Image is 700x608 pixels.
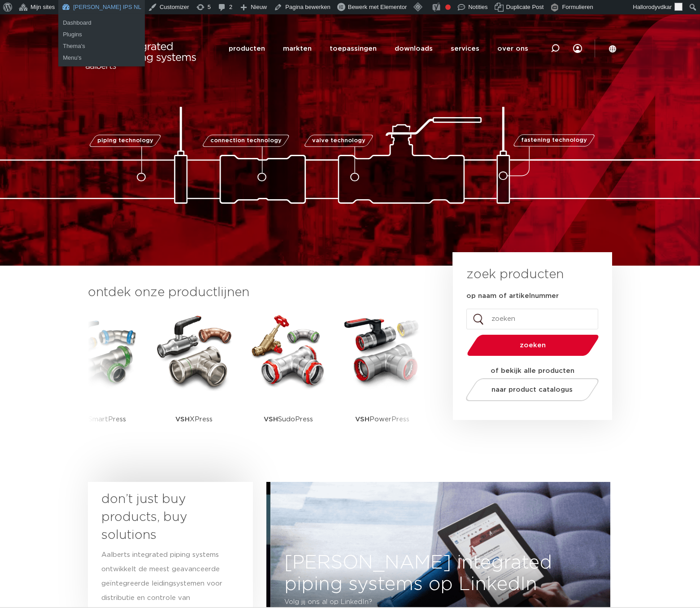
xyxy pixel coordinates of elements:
a: services [451,31,479,66]
a: markten [283,31,312,66]
nav: Menu [573,30,582,67]
p: PowerPress [355,391,409,447]
a: Menu's [58,52,145,64]
a: VSHPowerPress [342,311,423,447]
p: XPress [175,391,213,447]
h3: [PERSON_NAME] integrated piping systems op LinkedIn [271,552,615,595]
a: Plugins [58,29,145,40]
span: valve technology [312,138,365,144]
ul: Aalberts IPS NL [58,38,145,66]
span: zoeken [490,342,576,349]
strong: VSH [175,416,190,423]
strong: VSH [355,416,370,423]
label: op naam of artikelnummer [466,292,559,301]
a: Dashboard [58,17,145,29]
span: fastening technology [521,138,587,144]
a: over ons [497,31,528,66]
a: downloads [395,31,433,66]
span: naar product catalogus [491,386,573,393]
span: connection technology [210,138,281,144]
a: VSHXPress [154,311,235,447]
a: toepassingen [330,31,377,66]
a: VSHSudoPress [248,311,329,447]
p: SudoPress [264,391,313,447]
a: Thema's [58,40,145,52]
p: SmartPress [74,391,126,447]
span: Bewerk met Elementor [348,4,407,10]
span: rodyvdkar [646,4,672,10]
a: producten [229,31,265,66]
span: piping technology [97,138,153,144]
nav: Menu [229,31,528,66]
h3: ontdek onze productlijnen [88,284,422,302]
a: naar product catalogus [463,378,601,401]
ul: Aalberts IPS NL [58,14,145,43]
button: zoeken [463,334,602,357]
div: Focus keyphrase niet ingevuld [445,4,451,10]
: my IPS [573,30,582,67]
strong: VSH [264,416,278,423]
h3: don’t just buy products, buy solutions [101,490,223,544]
a: VSHSmartPress [60,311,140,447]
strong: of bekijk alle producten [491,367,574,374]
h3: zoek producten [466,266,564,284]
input: zoeken [466,309,598,329]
